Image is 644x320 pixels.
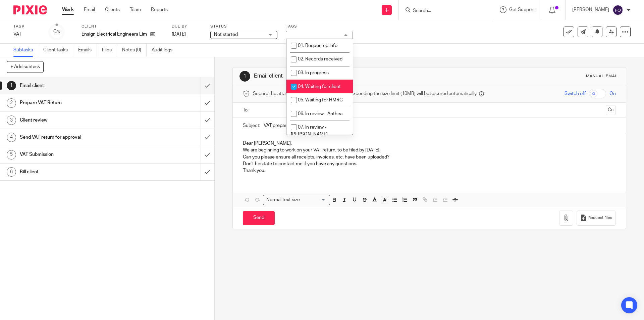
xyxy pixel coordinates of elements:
h1: Prepare VAT Return [20,98,136,108]
a: Emails [78,44,97,57]
span: 01. Requested info [298,43,337,48]
p: Thank you. [243,167,615,174]
a: Work [62,6,74,13]
span: Secure the attachments in this message. Files exceeding the size limit (10MB) will be secured aut... [253,90,477,97]
p: Ensign Electrical Engineers Limited [82,31,147,38]
div: 4 [7,133,16,142]
span: Not started [214,32,238,37]
a: Notes (0) [122,44,147,57]
div: Manual email [586,74,619,79]
span: Request files [588,215,612,221]
label: Status [210,24,277,29]
h1: Email client [20,81,136,91]
span: 04. Waiting for client [298,84,341,89]
h1: VAT Submission [20,149,136,159]
h1: Email client [254,73,444,80]
p: Can you please ensure all receipts, invoices, etc. have been uploaded? [243,154,615,161]
p: Dear [PERSON_NAME], [243,140,615,147]
button: Request files [577,211,615,226]
img: Pixie [13,5,47,14]
a: Clients [105,6,120,13]
div: 1 [239,71,250,82]
span: 03. In progress [298,71,329,75]
span: 07. In review - [PERSON_NAME] [291,125,328,137]
a: Team [130,6,141,13]
div: 5 [7,150,16,159]
label: Subject: [243,122,260,129]
h1: Send VAT return for approval [20,132,136,142]
div: 0 [53,28,60,36]
p: [PERSON_NAME] [572,6,609,13]
input: Send [243,211,275,225]
div: 3 [7,116,16,125]
label: Tags [286,24,353,29]
span: Get Support [509,7,535,12]
span: [DATE] [172,32,186,37]
span: Switch off [565,90,586,97]
label: To: [243,107,250,113]
a: Audit logs [152,44,177,57]
a: Files [102,44,117,57]
span: 06. In review - Anthea [298,111,342,116]
div: 6 [7,167,16,177]
div: 2 [7,98,16,108]
a: Client tasks [43,44,73,57]
div: 1 [7,81,16,90]
input: Search for option [302,196,326,203]
button: + Add subtask [7,61,44,73]
p: Don't hesitate to contact me if you have any questions. [243,161,615,167]
h1: Bill client [20,167,136,177]
p: We are beginning to work on your VAT return, to be filed by [DATE]. [243,147,615,153]
div: VAT [13,31,40,38]
label: Task [13,24,40,29]
h1: Client review [20,115,136,125]
label: Due by [172,24,202,29]
a: Subtasks [13,44,38,57]
label: Client [82,24,163,29]
small: /6 [56,30,60,34]
img: svg%3E [612,5,623,15]
a: Reports [151,6,168,13]
button: Cc [606,105,616,115]
div: Search for option [263,195,330,205]
span: 05. Waiting for HMRC [298,98,343,102]
span: 02. Records received [298,57,342,61]
span: On [609,90,616,97]
a: Email [84,6,95,13]
span: Normal text size [265,196,301,203]
input: Search [412,8,473,14]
